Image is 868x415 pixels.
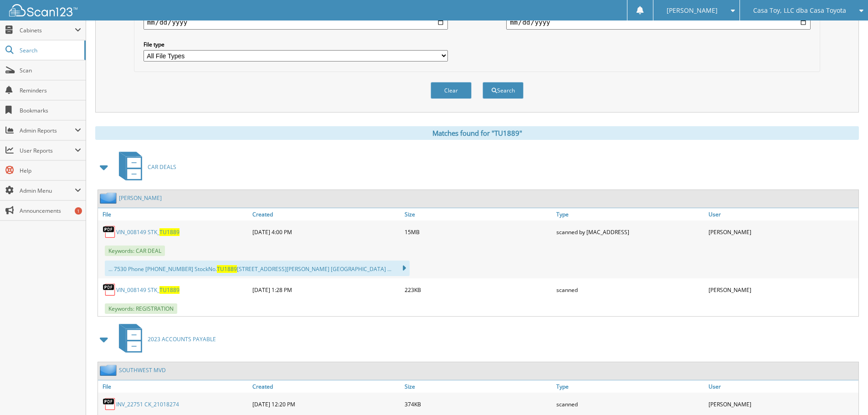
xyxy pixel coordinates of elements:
span: TU1889 [159,228,180,236]
div: [PERSON_NAME] [706,281,858,299]
a: File [98,208,250,220]
span: Help [20,167,81,174]
span: Cabinets [20,26,75,34]
div: 15MB [402,223,555,241]
a: Type [554,380,706,393]
a: User [706,208,858,220]
span: Bookmarks [20,107,81,114]
span: Search [20,46,80,54]
span: Admin Menu [20,187,75,195]
a: CAR DEALS [113,149,176,185]
input: start [144,15,448,30]
span: Scan [20,67,81,74]
span: Admin Reports [20,127,75,134]
img: PDF.png [103,225,116,239]
div: [PERSON_NAME] [706,223,858,241]
a: Size [402,208,555,220]
a: SOUTHWEST MVD [119,366,166,374]
button: Search [483,82,524,99]
div: [DATE] 1:28 PM [250,281,402,299]
span: 2023 ACCOUNTS PAYABLE [148,335,216,343]
a: Created [250,380,402,393]
a: User [706,380,858,393]
a: [PERSON_NAME] [119,194,162,202]
div: 1 [75,207,82,215]
span: Casa Toy, LLC dba Casa Toyota [753,8,846,13]
span: User Reports [20,147,75,154]
img: folder2.png [100,364,119,376]
div: [DATE] 4:00 PM [250,223,402,241]
label: File type [144,41,448,48]
div: scanned [554,281,706,299]
div: scanned by [MAC_ADDRESS] [554,223,706,241]
button: Clear [431,82,472,99]
a: VIN_008149 STK_TU1889 [116,286,180,294]
a: 2023 ACCOUNTS PAYABLE [113,321,216,357]
a: File [98,380,250,393]
span: TU1889 [159,286,180,294]
input: end [506,15,811,30]
a: VIN_008149 STK_TU1889 [116,228,180,236]
a: INV_22751 CK_21018274 [116,400,179,408]
img: PDF.png [103,397,116,411]
span: Keywords: REGISTRATION [105,303,177,314]
div: scanned [554,395,706,413]
div: [PERSON_NAME] [706,395,858,413]
div: 374KB [402,395,555,413]
div: Matches found for "TU1889" [95,126,859,140]
div: ... 7530 Phone [PHONE_NUMBER] StockNo. [STREET_ADDRESS][PERSON_NAME] [GEOGRAPHIC_DATA] ... [105,261,410,276]
img: scan123-logo-white.svg [9,4,77,16]
a: Size [402,380,555,393]
span: TU1889 [217,265,237,273]
span: Keywords: CAR DEAL [105,246,165,256]
span: CAR DEALS [148,163,176,171]
img: PDF.png [103,283,116,297]
span: [PERSON_NAME] [667,8,718,13]
div: 223KB [402,281,555,299]
a: Created [250,208,402,220]
span: Reminders [20,87,81,94]
span: Announcements [20,207,81,215]
div: [DATE] 12:20 PM [250,395,402,413]
a: Type [554,208,706,220]
img: folder2.png [100,192,119,204]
